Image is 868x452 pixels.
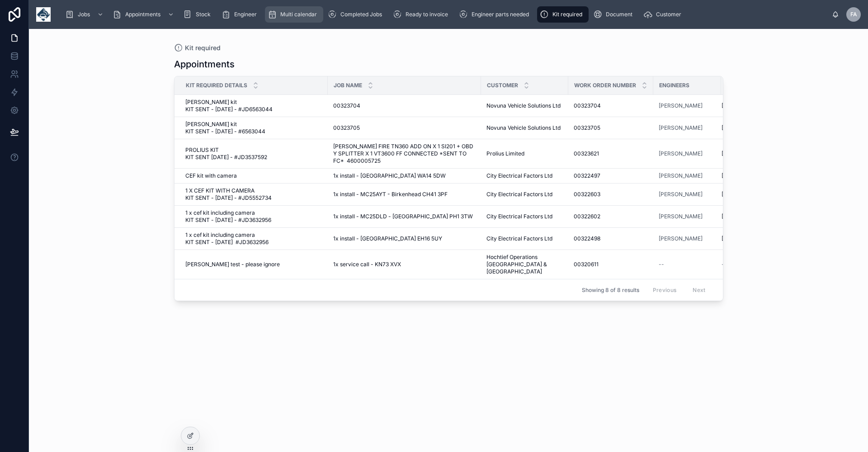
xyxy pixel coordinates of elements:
[333,191,476,198] a: 1x install - MC25AYT - Birkenhead CH41 3PF
[722,124,754,132] span: [DATE] 13:30
[333,213,476,220] a: 1x install - MC25DLD - [GEOGRAPHIC_DATA] PH1 3TW
[659,82,689,89] span: Engineers
[659,124,703,132] a: [PERSON_NAME]
[196,11,211,18] span: Stock
[125,11,160,18] span: Appointments
[722,261,727,268] span: --
[333,124,476,132] a: 00323705
[486,124,563,132] a: Novuna Vehicle Solutions Ltd
[659,235,716,242] a: [PERSON_NAME]
[219,6,263,23] a: Engineer
[606,11,632,18] span: Document
[574,124,600,132] span: 00323705
[174,58,235,71] h1: Appointments
[486,102,561,109] span: Novuna Vehicle Solutions Ltd
[656,11,681,18] span: Customer
[486,172,563,179] a: City Electrical Factors Ltd
[110,6,179,23] a: Appointments
[185,121,318,135] span: [PERSON_NAME] kit KIT SENT - [DATE] - #6563044
[265,6,323,23] a: Multi calendar
[486,150,524,157] span: Prolius Limited
[659,191,703,198] span: [PERSON_NAME]
[659,102,703,109] a: [PERSON_NAME]
[36,7,51,22] img: App logo
[486,235,563,242] a: City Electrical Factors Ltd
[722,213,755,220] span: [DATE] 16:00
[659,261,664,268] span: --
[333,172,446,179] span: 1x install - [GEOGRAPHIC_DATA] WA14 5DW
[333,261,401,268] span: 1x service call - KN73 XVX
[574,150,599,157] span: 00323621
[185,121,322,135] a: [PERSON_NAME] kit KIT SENT - [DATE] - #6563044
[722,172,778,179] a: [DATE] 10:00
[659,150,703,157] span: [PERSON_NAME]
[333,235,442,242] span: 1x install - [GEOGRAPHIC_DATA] EH16 5UY
[174,43,221,52] a: Kit required
[78,11,90,18] span: Jobs
[552,11,582,18] span: Kit required
[390,6,454,23] a: Ready to invoice
[850,11,857,18] span: FA
[574,235,648,242] a: 00322498
[333,143,476,165] a: [PERSON_NAME] FIRE TN360 ADD ON X 1 SI201 + OBD Y SPLITTER X 1 VT3600 FF CONNECTED *SENT TO FC* 4...
[574,235,600,242] span: 00322498
[486,254,563,275] a: Hochtief Operations [GEOGRAPHIC_DATA] & [GEOGRAPHIC_DATA]
[722,172,755,179] span: [DATE] 10:00
[185,261,280,268] span: [PERSON_NAME] test - please ignore
[590,6,639,23] a: Document
[456,6,535,23] a: Engineer parts needed
[486,235,552,242] span: City Electrical Factors Ltd
[486,124,561,132] span: Novuna Vehicle Solutions Ltd
[537,6,589,23] a: Kit required
[486,213,563,220] a: City Electrical Factors Ltd
[406,11,448,18] span: Ready to invoice
[659,261,716,268] a: --
[722,235,778,242] a: [DATE] 08:00
[659,102,716,109] a: [PERSON_NAME]
[472,11,529,18] span: Engineer parts needed
[486,191,563,198] a: City Electrical Factors Ltd
[333,102,476,109] a: 00323704
[185,99,322,113] span: [PERSON_NAME] kit KIT SENT - [DATE] - #JD6563044
[486,150,563,157] a: Prolius Limited
[185,172,237,179] span: CEF kit with camera
[333,261,476,268] a: 1x service call - KN73 XVX
[333,213,473,220] span: 1x install - MC25DLD - [GEOGRAPHIC_DATA] PH1 3TW
[574,213,600,220] span: 00322602
[333,102,360,109] span: 00323704
[722,235,756,242] span: [DATE] 08:00
[185,172,322,179] a: CEF kit with camera
[722,191,778,198] a: [DATE] 08:00
[234,11,257,18] span: Engineer
[340,11,382,18] span: Completed Jobs
[185,146,322,161] a: PROLIUS KIT KIT SENT [DATE] - #JD3537592
[186,82,247,89] span: Kit Required Details
[659,213,716,220] a: [PERSON_NAME]
[325,6,388,23] a: Completed Jobs
[574,102,601,109] span: 00323704
[185,146,302,161] span: PROLIUS KIT KIT SENT [DATE] - #JD3537592
[582,287,639,294] span: Showing 8 of 8 results
[574,191,600,198] span: 00322603
[722,150,755,157] span: [DATE] 10:30
[722,191,756,198] span: [DATE] 08:00
[574,150,648,157] a: 00323621
[722,261,778,268] a: --
[185,231,322,246] a: 1 x cef kit including camera KIT SENT - [DATE] #JD3632956
[486,213,552,220] span: City Electrical Factors Ltd
[185,209,322,224] a: 1 x cef kit including camera KIT SENT - [DATE] - #JD3632956
[659,213,703,220] a: [PERSON_NAME]
[659,235,703,242] a: [PERSON_NAME]
[185,43,221,52] span: Kit required
[659,172,703,179] a: [PERSON_NAME]
[180,6,217,23] a: Stock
